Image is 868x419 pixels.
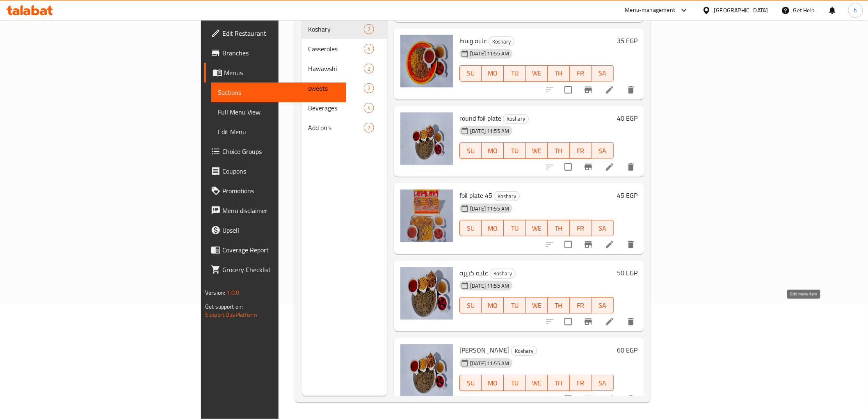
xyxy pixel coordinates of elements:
[400,190,453,242] img: foil plate 45
[548,375,570,391] button: TH
[592,142,614,159] button: SA
[222,245,339,255] span: Coverage Report
[467,205,512,213] span: [DATE] 11:55 AM
[459,65,482,82] button: SU
[467,359,512,367] span: [DATE] 11:55 AM
[504,65,526,82] button: TU
[204,43,346,63] a: Branches
[459,189,492,201] span: foil plate 45
[617,35,637,46] h6: 35 EGP
[459,344,509,356] span: [PERSON_NAME]
[485,377,500,389] span: MO
[364,83,374,93] div: items
[308,83,363,93] span: sweets
[204,201,346,220] a: Menu disclaimer
[504,297,526,314] button: TU
[504,220,526,236] button: TU
[222,166,339,176] span: Coupons
[308,44,363,54] span: Casseroles
[507,145,523,157] span: TU
[400,112,453,165] img: round foil plate
[548,297,570,314] button: TH
[490,269,516,279] div: Koshary
[621,80,641,100] button: delete
[578,312,598,332] button: Branch-specific-item
[507,377,523,389] span: TU
[592,65,614,82] button: SA
[400,267,453,320] img: علبه كبيره
[714,6,768,15] div: [GEOGRAPHIC_DATA]
[459,112,501,124] span: round foil plate
[605,394,614,404] a: Edit menu item
[463,67,478,79] span: SU
[364,44,374,54] div: items
[526,65,548,82] button: WE
[204,142,346,161] a: Choice Groups
[222,186,339,196] span: Promotions
[592,297,614,314] button: SA
[526,220,548,236] button: WE
[578,389,598,409] button: Branch-specific-item
[364,45,374,53] span: 4
[595,67,610,79] span: SA
[467,127,512,135] span: [DATE] 11:55 AM
[529,300,545,311] span: WE
[529,145,545,157] span: WE
[490,269,515,278] span: Koshary
[605,162,614,172] a: Edit menu item
[570,142,592,159] button: FR
[560,158,577,176] span: Select to update
[211,102,346,122] a: Full Menu View
[218,127,339,137] span: Edit Menu
[400,344,453,397] img: فويل جامبو
[529,222,545,234] span: WE
[364,25,374,33] span: 7
[511,346,537,356] div: Koshary
[595,300,610,311] span: SA
[485,67,500,79] span: MO
[222,206,339,215] span: Menu disclaimer
[507,67,523,79] span: TU
[308,123,363,133] span: Add on's
[551,377,566,389] span: TH
[617,344,637,356] h6: 60 EGP
[459,34,487,47] span: علبه وسط
[560,391,577,408] span: Select to update
[364,64,374,73] div: items
[485,222,500,234] span: MO
[854,6,857,15] span: h
[222,265,339,275] span: Grocery Checklist
[507,222,523,234] span: TU
[463,377,478,389] span: SU
[605,240,614,250] a: Edit menu item
[485,300,500,311] span: MO
[526,375,548,391] button: WE
[400,35,453,87] img: علبه وسط
[595,377,610,389] span: SA
[204,260,346,279] a: Grocery Checklist
[573,377,589,389] span: FR
[621,389,641,409] button: delete
[222,48,339,58] span: Branches
[570,65,592,82] button: FR
[308,103,363,113] span: Beverages
[302,19,387,39] div: Koshary7
[218,87,339,97] span: Sections
[573,222,589,234] span: FR
[459,267,488,279] span: علبه كبيره
[482,220,504,236] button: MO
[504,375,526,391] button: TU
[573,67,589,79] span: FR
[485,145,500,157] span: MO
[570,220,592,236] button: FR
[204,161,346,181] a: Coupons
[364,104,374,112] span: 4
[503,114,529,124] div: Koshary
[573,145,589,157] span: FR
[578,157,598,177] button: Branch-specific-item
[227,287,240,298] span: 1.0.0
[364,24,374,34] div: items
[204,181,346,201] a: Promotions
